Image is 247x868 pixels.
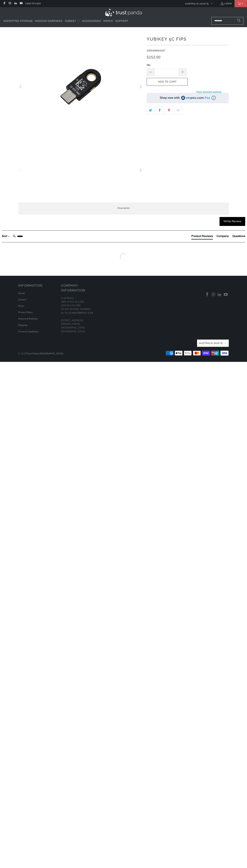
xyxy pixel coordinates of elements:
a: Trust Panda Australia on Facebook [3,2,6,5]
input: Search [12,233,40,240]
a: Trust Panda Australia on Instagram [8,2,11,5]
a: Support [115,17,128,25]
summary: YubiKey [65,17,80,25]
a: Privacy Policy [18,311,33,314]
img: YubiKey 5C FIPS - Trust Panda [72,146,97,168]
a: Returns & Refunds [18,317,38,320]
button: Add to Cart [147,78,188,86]
a: More payment options [189,90,229,94]
span: YubiKey [65,19,76,23]
a: Trust Panda Australia on Instagram [211,292,216,297]
span: Merch [103,19,113,23]
label: Description [18,202,229,214]
div: Company [216,234,229,238]
a: Trust Panda Australia on YouTube [223,292,228,297]
a: Share this on Facebook [156,107,164,114]
a: Share this on Pinterest [165,107,173,114]
a: HU27309711-2-43 [72,311,93,315]
a: Login [220,2,232,6]
button: Australia (AUD $) [197,340,229,347]
a: Terms & Conditions [18,330,38,333]
span: $152.00 [147,55,160,60]
input: Search... [211,17,243,25]
a: Trust Panda [GEOGRAPHIC_DATA] [26,352,63,355]
div: Questions [232,234,245,238]
div: Shop now with [160,96,180,100]
a: Email this to a friend [175,107,182,114]
a: Trust Panda Australia on LinkedIn [217,292,222,297]
span: Accessories [82,19,101,23]
p: Trust Panda ABN 14 612 411 668 ACN 612 411 668 NZ GST [PHONE_NUMBER] EU Tax ID: [STREET_ADDRESS][... [61,296,100,333]
img: YubiKey 5C FIPS - Trust Panda [99,146,123,165]
span: Add to Cart [150,80,184,83]
label: Search: [11,233,12,233]
img: YubiKey 5C FIPS - Trust Panda [125,146,150,185]
img: YubiKey 5C FIPS - Trust Panda [18,33,143,141]
a: News [18,304,24,308]
a: Trust Panda Australia on LinkedIn [14,2,17,5]
a: Merch [103,17,113,25]
a: Shipping [18,324,27,327]
a: Trust Panda Australia on Facebook [205,292,210,297]
span: Encrypted Storage [4,19,33,23]
a: Encrypted Storage [4,17,33,25]
a: Trust Panda Australia on YouTube [19,2,22,5]
img: YubiKey 5C FIPS - Trust Panda [18,146,43,168]
div: Write Review [220,217,245,226]
div: Reviews Tabs [191,234,245,241]
h1: YubiKey 5C FIPS [147,35,229,42]
img: Trust Panda Australia [105,9,142,16]
a: Accessories [82,17,101,25]
label: Qty [147,63,187,67]
div: Product Reviews [191,234,213,238]
a: Mission Darkness [35,17,62,25]
a: 1300 072 632 [25,2,41,6]
button: Next [138,33,143,141]
nav: Translation missing: en.navigation.header.main_nav [4,17,128,25]
a: Share this on Twitter [147,107,154,114]
a: Contact [18,298,26,301]
a: About [18,292,25,295]
button: Next [138,146,143,194]
span: 5060408464267 [147,49,165,52]
img: YubiKey 5C FIPS - Trust Panda [45,146,70,192]
span: Mission Darkness [35,19,62,23]
button: Previous [18,146,24,194]
span: Support [115,19,128,23]
div: Sort [2,234,10,238]
button: Previous [18,33,24,141]
button: Search [235,17,243,25]
p: © 2025 . [18,348,64,356]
